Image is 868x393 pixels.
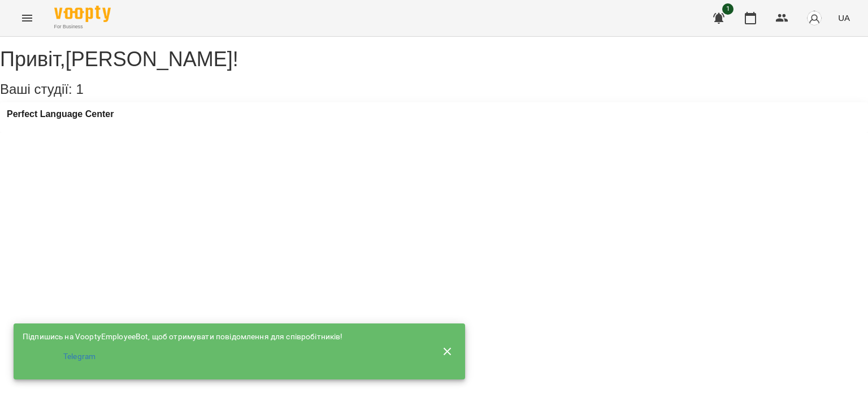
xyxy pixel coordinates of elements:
span: 1 [76,81,83,97]
span: 1 [722,3,734,15]
img: Voopty Logo [54,6,111,22]
img: avatar_s.png [806,10,822,26]
span: For Business [54,23,111,31]
button: Menu [14,5,41,32]
a: Perfect Language Center [7,109,114,119]
span: UA [838,12,850,24]
button: UA [834,7,854,28]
